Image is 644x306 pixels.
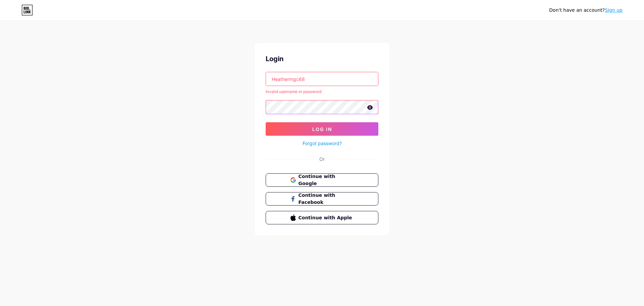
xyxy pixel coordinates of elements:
[266,89,378,95] div: Invalid username or password.
[266,122,378,136] button: Log In
[605,7,623,13] a: Sign up
[266,192,378,206] button: Continue with Facebook
[549,7,623,14] div: Don't have an account?
[299,173,354,187] span: Continue with Google
[303,140,342,147] a: Forgot password?
[299,214,354,221] span: Continue with Apple
[319,156,325,163] div: Or
[266,211,378,224] button: Continue with Apple
[266,72,378,86] input: Username
[266,173,378,187] button: Continue with Google
[266,54,378,64] div: Login
[312,126,332,132] span: Log In
[299,192,354,206] span: Continue with Facebook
